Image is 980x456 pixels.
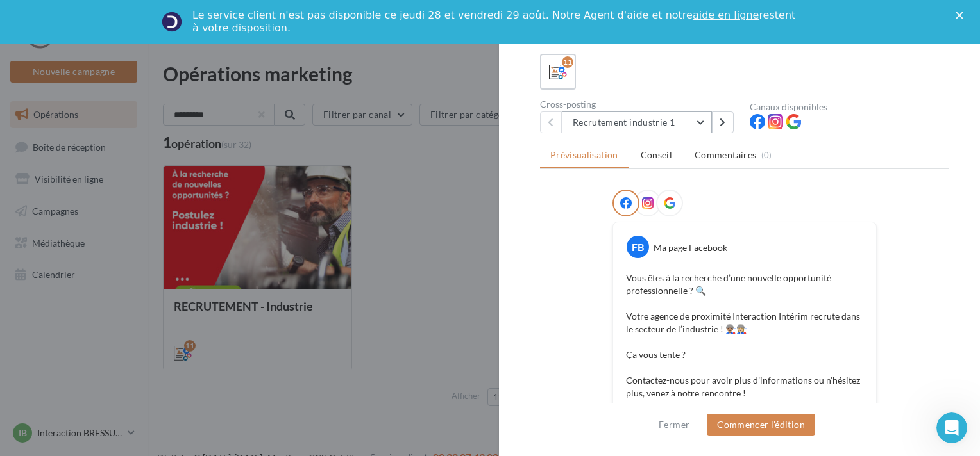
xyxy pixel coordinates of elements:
[761,150,772,160] span: (0)
[693,9,759,21] a: aide en ligne
[540,100,739,109] div: Cross-posting
[654,241,727,254] div: Ma page Facebook
[562,56,573,68] div: 11
[750,102,949,111] div: Canaux disponibles
[626,272,863,400] p: Vous êtes à la recherche d’une nouvelle opportunité professionnelle ? 🔍 Votre agence de proximité...
[627,236,649,258] div: FB
[695,149,756,161] span: Commentaires
[707,414,815,436] button: Commencer l'édition
[936,412,967,443] iframe: Intercom live chat
[654,417,695,432] button: Fermer
[162,12,182,32] img: Profile image for Service-Client
[192,9,798,35] div: Le service client n'est pas disponible ce jeudi 28 et vendredi 29 août. Notre Agent d'aide et not...
[641,149,672,160] span: Conseil
[956,12,968,19] div: Fermer
[562,111,712,133] button: Recrutement industrie 1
